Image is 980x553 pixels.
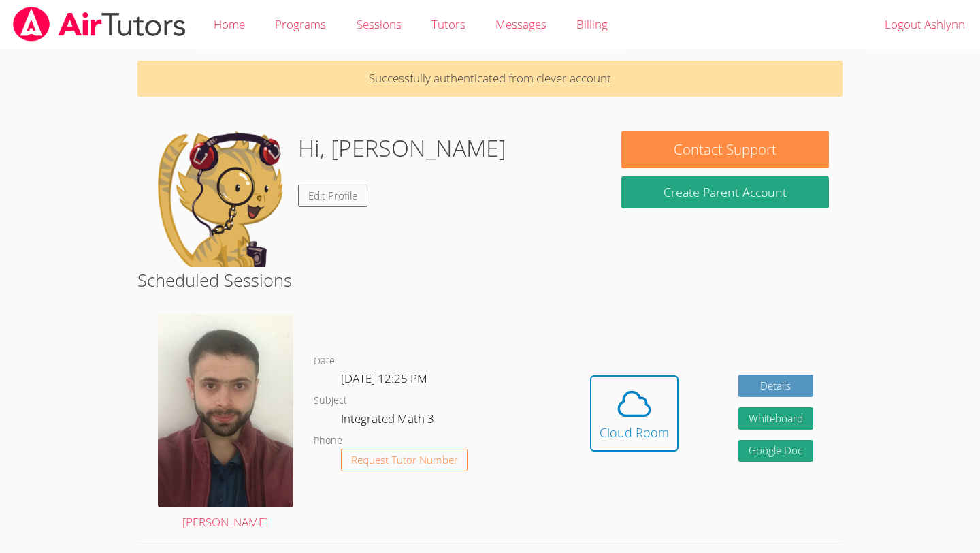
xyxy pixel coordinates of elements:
[600,423,669,442] div: Cloud Room
[314,392,347,409] dt: Subject
[314,432,342,449] dt: Phone
[351,455,458,465] span: Request Tutor Number
[12,7,187,42] img: airtutors_banner-c4298cdbf04f3fff15de1276eac7730deb9818008684d7c2e4769d2f7ddbe033.png
[495,16,546,32] span: Messages
[341,449,468,471] button: Request Tutor Number
[151,131,287,267] img: default.png
[137,61,843,97] p: Successfully authenticated from clever account
[341,409,437,432] dd: Integrated Math 3
[341,370,427,386] span: [DATE] 12:25 PM
[738,407,813,430] button: Whiteboard
[590,375,679,452] button: Cloud Room
[621,131,828,168] button: Contact Support
[298,131,506,165] h1: Hi, [PERSON_NAME]
[158,314,293,533] a: [PERSON_NAME]
[738,375,813,397] a: Details
[298,185,367,207] a: Edit Profile
[314,353,335,370] dt: Date
[137,267,843,293] h2: Scheduled Sessions
[158,314,293,507] img: avatar.png
[621,176,828,208] button: Create Parent Account
[738,440,813,462] a: Google Doc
